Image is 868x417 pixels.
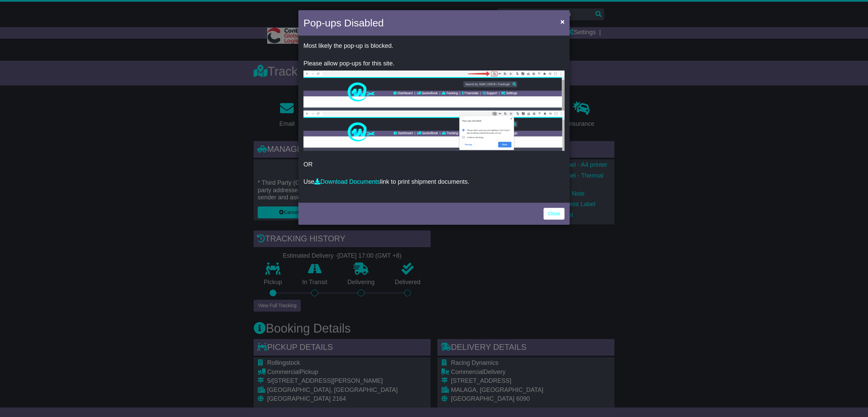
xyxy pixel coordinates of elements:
p: Please allow pop-ups for this site. [303,60,565,67]
p: Use link to print shipment documents. [303,178,565,186]
img: allow-popup-2.png [303,111,565,151]
p: Most likely the pop-up is blocked. [303,42,565,50]
a: Download Documents [314,178,380,185]
img: allow-popup-1.png [303,71,565,111]
div: OR [298,37,570,201]
h4: Pop-ups Disabled [303,15,384,31]
span: × [560,18,565,25]
button: Close [557,15,568,28]
a: Close [544,208,565,220]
